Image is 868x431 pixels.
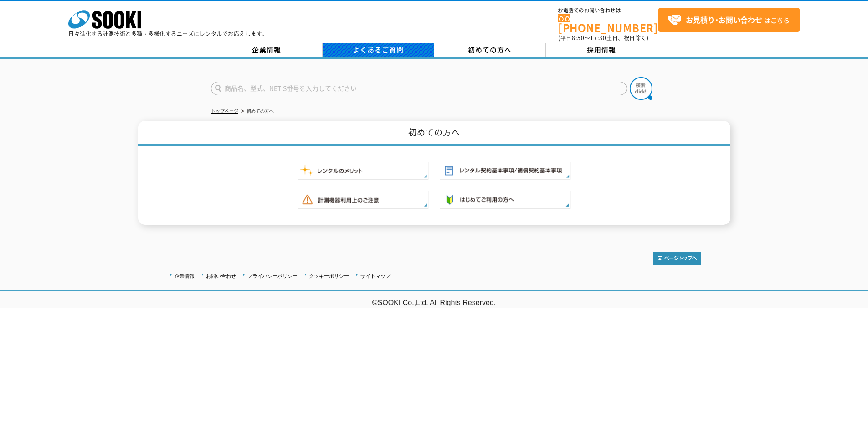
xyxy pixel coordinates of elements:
span: (平日 ～ 土日、祝日除く) [558,34,648,42]
p: 日々進化する計測技術と多種・多様化するニーズにレンタルでお応えします。 [68,31,268,36]
a: [PHONE_NUMBER] [558,14,658,33]
strong: お見積り･お問い合わせ [686,14,762,25]
img: btn_search.png [630,77,652,100]
span: 8:50 [572,34,585,42]
a: トップページ [211,109,238,114]
a: 採用情報 [546,43,657,57]
span: 17:30 [590,34,606,42]
a: 企業情報 [175,273,195,279]
a: サイトマップ [360,273,390,279]
span: お電話でのお問い合わせは [558,8,658,13]
img: レンタルのメリット [298,162,429,180]
a: お問い合わせ [206,273,236,279]
img: レンタル契約基本事項／補償契約基本事項 [440,162,571,180]
a: お見積り･お問い合わせはこちら [658,8,800,32]
img: 初めての方へ [440,191,571,208]
img: 計測機器ご利用上のご注意 [298,191,429,208]
a: クッキーポリシー [309,273,349,279]
input: 商品名、型式、NETIS番号を入力してください [211,82,627,95]
li: 初めての方へ [240,107,274,116]
a: プライバシーポリシー [247,273,298,279]
span: 初めての方へ [468,45,512,55]
a: 初めての方へ [434,43,546,57]
a: 企業情報 [211,43,323,57]
img: トップページへ [653,252,701,265]
a: よくあるご質問 [323,43,434,57]
span: はこちら [668,13,790,27]
h1: 初めての方へ [138,121,730,146]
